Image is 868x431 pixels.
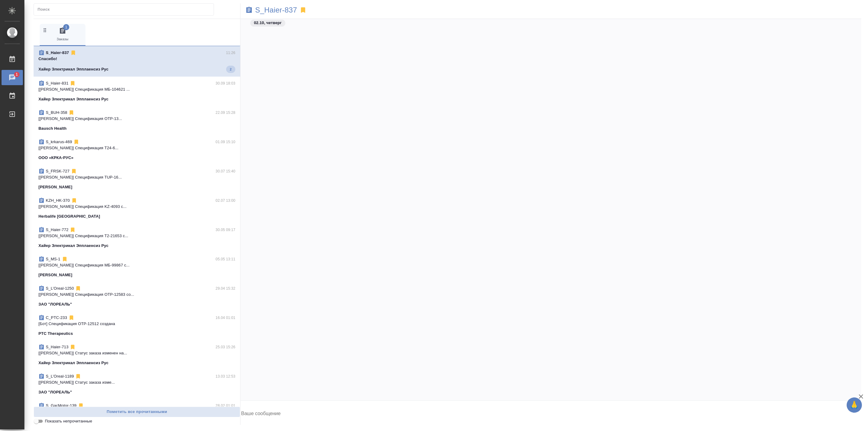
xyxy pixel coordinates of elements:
p: S_Haier-831 [46,80,68,86]
div: S_krkarus-46901.09 15:10[[PERSON_NAME]] Спецификация T24-6...ООО «КРКА-РУС» [34,135,240,165]
p: ООО «КРКА-РУС» [38,155,74,161]
span: 2 [226,66,235,72]
a: 1 [2,70,23,85]
div: S_Haier-83711:26Спасибо!Хайер Электрикал Эпплаенсиз Рус2 [34,46,240,77]
p: [[PERSON_NAME]] Спецификация МБ-99867 с... [38,262,235,268]
svg: Отписаться [68,110,74,116]
p: 01.09 15:10 [215,139,235,145]
div: S_Haier-77230.05 09:17[[PERSON_NAME]] Спецификация Т2-21653 с...Хайер Электрикал Эпплаенсиз Рус [34,223,240,252]
p: 11:26 [226,50,235,56]
span: Пометить все прочитанными [37,408,237,415]
p: Хайер Электрикал Эпплаенсиз Рус [38,66,108,72]
div: S_Haier-71325.03 15:26[[PERSON_NAME]] Статус заказа изменен на...Хайер Электрикал Эпплаенсиз Рус [34,340,240,370]
svg: Отписаться [71,168,77,174]
button: Пометить все прочитанными [34,407,240,417]
p: C_PTC-233 [46,315,67,321]
p: [PERSON_NAME] [38,184,72,190]
div: S_BUH-35822.09 15:28[[PERSON_NAME]] Спецификация OTP-13...Bausch Health [34,106,240,135]
div: S_MS-105.05 13:11[[PERSON_NAME]] Спецификация МБ-99867 с...[PERSON_NAME] [34,252,240,282]
svg: Отписаться [68,315,74,321]
svg: Отписаться [62,256,68,262]
p: [[PERSON_NAME]] Статус заказа изме... [38,379,235,386]
div: S_Haier-83130.09 18:03[[PERSON_NAME]] Спецификация МБ-104621 ...Хайер Электрикал Эпплаенсиз Рус [34,77,240,106]
p: ЗАО "ЛОРЕАЛЬ" [38,301,72,307]
p: S_L’Oreal-1189 [46,373,74,379]
p: 28.02 01:01 [215,403,235,409]
div: KZH_HK-37002.07 13:00[[PERSON_NAME]] Спецификация KZ-4093 с...Herbalife [GEOGRAPHIC_DATA] [34,194,240,223]
p: 30.07 15:40 [215,168,235,174]
p: [[PERSON_NAME]] Спецификация OTP-12583 со... [38,292,235,298]
svg: Отписаться [75,373,81,379]
p: 02.10, четверг [254,20,282,26]
p: S_FRSK-727 [46,168,70,174]
span: 🙏 [849,399,859,411]
span: 1 [63,24,69,30]
p: Bausch Health [38,125,67,132]
button: 🙏 [847,397,862,413]
p: PTC Therapeutics [38,331,73,337]
svg: Отписаться [70,80,76,86]
p: 25.03 15:26 [215,344,235,350]
p: S_MS-1 [46,256,60,262]
p: S_Haier-772 [46,227,68,233]
svg: Отписаться [73,139,79,145]
svg: Отписаться [70,227,76,233]
p: S_GacMotor-139 [46,403,77,409]
p: 30.05 09:17 [215,227,235,233]
p: [[PERSON_NAME]] Статус заказа изменен на... [38,350,235,356]
div: C_PTC-23316.04 01:01[Бот] Спецификация OTP-12512 созданаPTC Therapeutics [34,311,240,340]
p: KZH_HK-370 [46,197,70,204]
p: 22.09 15:28 [215,110,235,116]
p: 02.07 13:00 [215,197,235,204]
p: S_Haier-713 [46,344,68,350]
p: [PERSON_NAME] [38,272,72,278]
p: Хайер Электрикал Эпплаенсиз Рус [38,96,108,102]
p: 13.03 12:53 [215,373,235,379]
p: S_BUH-358 [46,110,67,116]
p: 29.04 15:32 [215,285,235,292]
p: ЗАО "ЛОРЕАЛЬ" [38,389,72,395]
p: [[PERSON_NAME]] Спецификация T24-6... [38,145,235,151]
svg: Отписаться [70,344,76,350]
div: S_L’Oreal-125029.04 15:32[[PERSON_NAME]] Спецификация OTP-12583 со...ЗАО "ЛОРЕАЛЬ" [34,282,240,311]
p: Herbalife [GEOGRAPHIC_DATA] [38,213,100,219]
p: S_L’Oreal-1250 [46,285,74,292]
p: S_Haier-837 [46,50,69,56]
svg: Отписаться [78,403,84,409]
svg: Отписаться [75,285,81,292]
svg: Зажми и перетащи, чтобы поменять порядок вкладок [42,27,48,33]
p: Хайер Электрикал Эпплаенсиз Рус [38,360,108,366]
div: S_GacMotor-13928.02 01:01[Бот] Спецификация AU-15707 созданаООО "ГАК МОТОР РУС" [34,399,240,428]
input: Поиск [38,5,214,14]
p: [Бот] Спецификация OTP-12512 создана [38,321,235,327]
span: Показать непрочитанные [45,418,92,424]
span: 1 [12,71,21,78]
p: [[PERSON_NAME]] Спецификация TUP-16... [38,174,235,180]
p: 16.04 01:01 [215,315,235,321]
svg: Отписаться [70,50,76,56]
p: [[PERSON_NAME]] Спецификация МБ-104621 ... [38,86,235,92]
p: [[PERSON_NAME]] Спецификация OTP-13... [38,116,235,122]
svg: Отписаться [71,197,77,204]
div: S_L’Oreal-118913.03 12:53[[PERSON_NAME]] Статус заказа изме...ЗАО "ЛОРЕАЛЬ" [34,370,240,399]
span: Заказы [42,27,83,42]
p: [[PERSON_NAME]] Спецификация KZ-4093 с... [38,204,235,210]
p: 30.09 18:03 [215,80,235,86]
a: S_Haier-837 [255,7,297,13]
p: S_krkarus-469 [46,139,72,145]
p: [[PERSON_NAME]] Спецификация Т2-21653 с... [38,233,235,239]
p: Хайер Электрикал Эпплаенсиз Рус [38,243,108,249]
div: S_FRSK-72730.07 15:40[[PERSON_NAME]] Спецификация TUP-16...[PERSON_NAME] [34,165,240,194]
p: 05.05 13:11 [215,256,235,262]
p: Спасибо! [38,56,235,62]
